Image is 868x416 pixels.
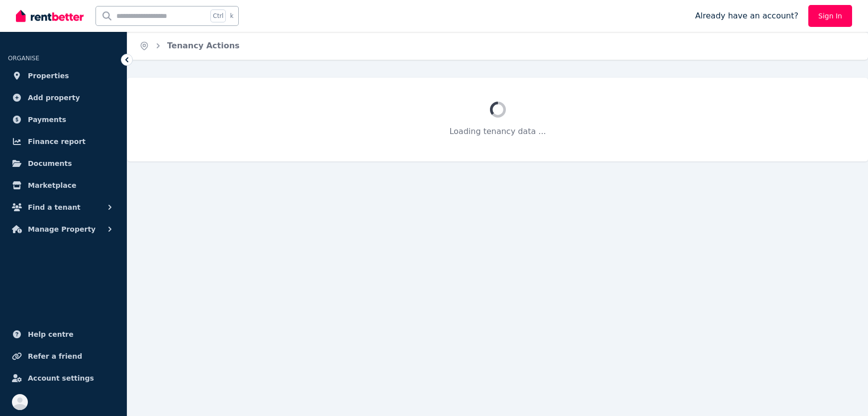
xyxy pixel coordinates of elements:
[127,32,252,60] nav: Breadcrumb
[8,175,119,195] a: Marketplace
[808,5,852,27] a: Sign In
[230,12,233,20] span: k
[8,219,119,239] button: Manage Property
[8,368,119,388] a: Account settings
[28,157,72,169] span: Documents
[167,41,240,50] a: Tenancy Actions
[28,328,74,340] span: Help centre
[28,136,86,147] span: Finance report
[28,92,80,104] span: Add property
[8,346,119,366] a: Refer a friend
[8,132,119,151] a: Finance report
[8,66,119,86] a: Properties
[8,197,119,217] button: Find a tenant
[28,223,96,235] span: Manage Property
[28,114,66,126] span: Payments
[8,324,119,344] a: Help centre
[28,350,82,362] span: Refer a friend
[8,55,39,62] span: ORGANISE
[695,10,798,22] span: Already have an account?
[28,201,81,213] span: Find a tenant
[28,70,69,82] span: Properties
[8,153,119,173] a: Documents
[28,179,76,191] span: Marketplace
[8,88,119,108] a: Add property
[210,9,226,22] span: Ctrl
[8,110,119,130] a: Payments
[28,372,94,384] span: Account settings
[151,126,844,138] p: Loading tenancy data ...
[16,8,84,23] img: RentBetter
